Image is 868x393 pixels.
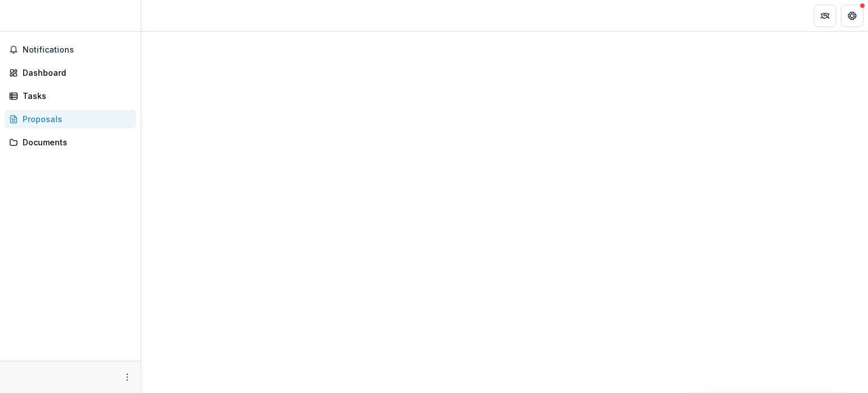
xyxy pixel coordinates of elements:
div: Proposals [23,113,127,125]
button: Notifications [5,41,136,59]
button: Get Help [841,5,863,27]
button: Partners [814,5,836,27]
div: Documents [23,136,127,148]
a: Tasks [5,87,136,105]
button: More [120,370,134,384]
span: Notifications [23,45,132,55]
a: Dashboard [5,63,136,82]
a: Proposals [5,110,136,128]
div: Tasks [23,90,127,102]
div: Dashboard [23,67,127,79]
a: Documents [5,133,136,152]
